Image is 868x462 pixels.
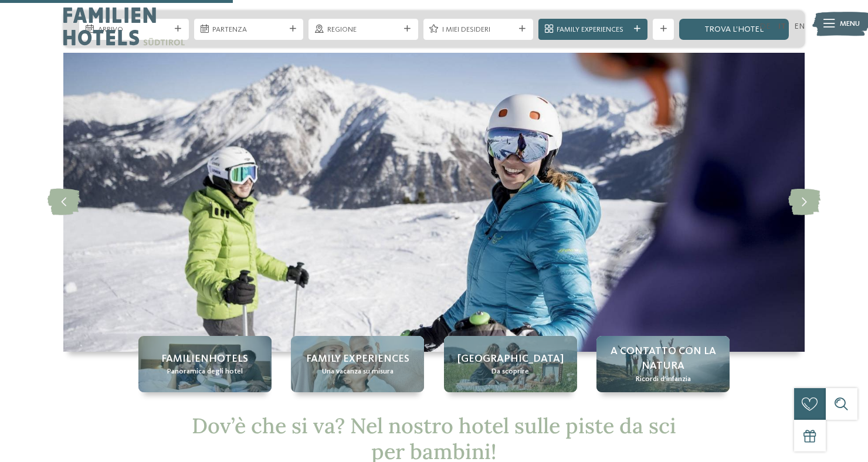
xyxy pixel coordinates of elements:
[636,374,691,385] span: Ricordi d’infanzia
[322,366,394,377] span: Una vacanza su misura
[161,352,248,366] span: Familienhotels
[794,22,805,30] a: EN
[491,366,529,377] span: Da scoprire
[167,366,243,377] span: Panoramica degli hotel
[759,22,771,30] a: DE
[840,19,860,29] span: Menu
[63,53,805,352] img: Hotel sulle piste da sci per bambini: divertimento senza confini
[291,336,424,392] a: Hotel sulle piste da sci per bambini: divertimento senza confini Family experiences Una vacanza s...
[457,352,564,366] span: [GEOGRAPHIC_DATA]
[138,336,272,392] a: Hotel sulle piste da sci per bambini: divertimento senza confini Familienhotels Panoramica degli ...
[778,22,786,30] a: IT
[596,336,730,392] a: Hotel sulle piste da sci per bambini: divertimento senza confini A contatto con la natura Ricordi...
[306,352,409,366] span: Family experiences
[444,336,577,392] a: Hotel sulle piste da sci per bambini: divertimento senza confini [GEOGRAPHIC_DATA] Da scoprire
[607,344,719,373] span: A contatto con la natura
